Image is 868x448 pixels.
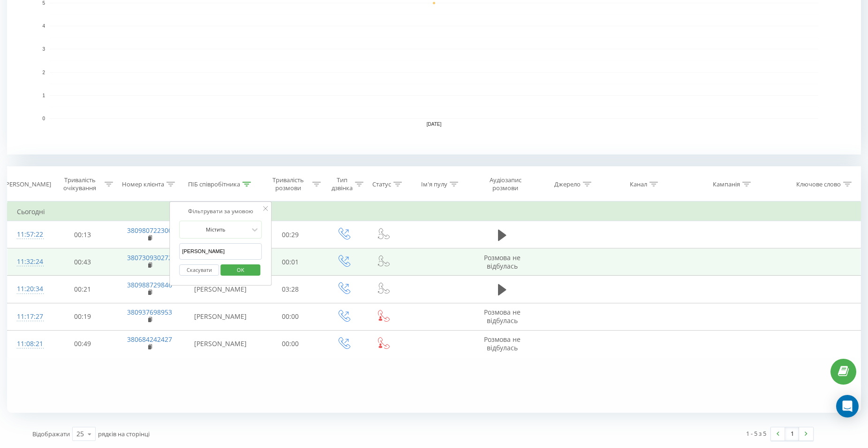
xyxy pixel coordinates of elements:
[220,264,260,276] button: OK
[17,335,40,353] div: 11:08:21
[184,330,257,357] td: [PERSON_NAME]
[122,180,164,188] div: Номер клієнта
[836,395,859,417] div: Open Intercom Messenger
[127,253,172,262] a: 380730930272
[42,0,45,6] text: 5
[188,180,240,188] div: ПІБ співробітника
[484,335,521,352] span: Розмова не відбулась
[484,308,521,325] span: Розмова не відбулась
[127,226,172,235] a: 380980722300
[17,253,40,271] div: 11:32:24
[184,303,257,330] td: [PERSON_NAME]
[42,23,45,29] text: 4
[180,243,262,260] input: Введіть значення
[180,207,262,216] div: Фільтрувати за умовою
[17,225,40,244] div: 11:57:22
[266,176,310,192] div: Тривалість розмови
[127,335,172,344] a: 380684242427
[4,180,51,188] div: [PERSON_NAME]
[42,47,45,52] text: 3
[746,429,766,438] div: 1 - 5 з 5
[372,180,391,188] div: Статус
[98,430,150,438] span: рядків на сторінці
[257,248,323,276] td: 00:01
[630,180,647,188] div: Канал
[42,116,45,121] text: 0
[8,202,861,221] td: Сьогодні
[49,248,115,276] td: 00:43
[58,176,102,192] div: Тривалість очікування
[257,276,323,303] td: 03:28
[49,330,115,357] td: 00:49
[42,93,45,98] text: 1
[257,330,323,357] td: 00:00
[42,70,45,75] text: 2
[554,180,581,188] div: Джерело
[32,430,70,438] span: Відображати
[484,253,521,270] span: Розмова не відбулась
[49,303,115,330] td: 00:19
[184,276,257,303] td: [PERSON_NAME]
[479,176,532,192] div: Аудіозапис розмови
[17,308,40,326] div: 11:17:27
[257,303,323,330] td: 00:00
[332,176,353,192] div: Тип дзвінка
[257,221,323,248] td: 00:29
[127,280,172,289] a: 380988729846
[180,264,219,276] button: Скасувати
[427,122,442,127] text: [DATE]
[17,280,40,298] div: 11:20:34
[127,308,172,317] a: 380937698953
[713,180,740,188] div: Кампанія
[796,180,841,188] div: Ключове слово
[421,180,447,188] div: Ім'я пулу
[49,221,115,248] td: 00:13
[227,263,254,277] span: OK
[76,429,84,439] div: 25
[785,427,799,440] a: 1
[49,276,115,303] td: 00:21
